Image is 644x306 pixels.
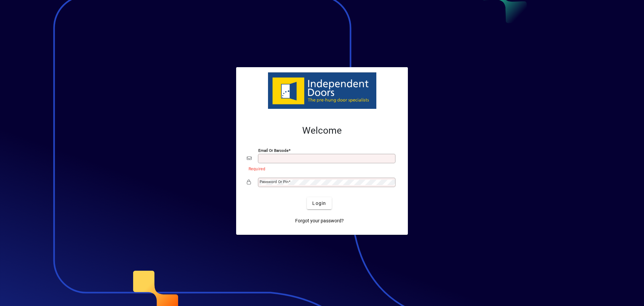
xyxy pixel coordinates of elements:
mat-label: Password or Pin [260,179,288,184]
a: Forgot your password? [292,215,346,227]
mat-label: Email or Barcode [258,148,288,153]
h2: Welcome [247,125,397,136]
span: Login [312,200,326,207]
button: Login [307,197,331,209]
span: Forgot your password? [295,217,344,224]
mat-error: Required [249,165,392,172]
